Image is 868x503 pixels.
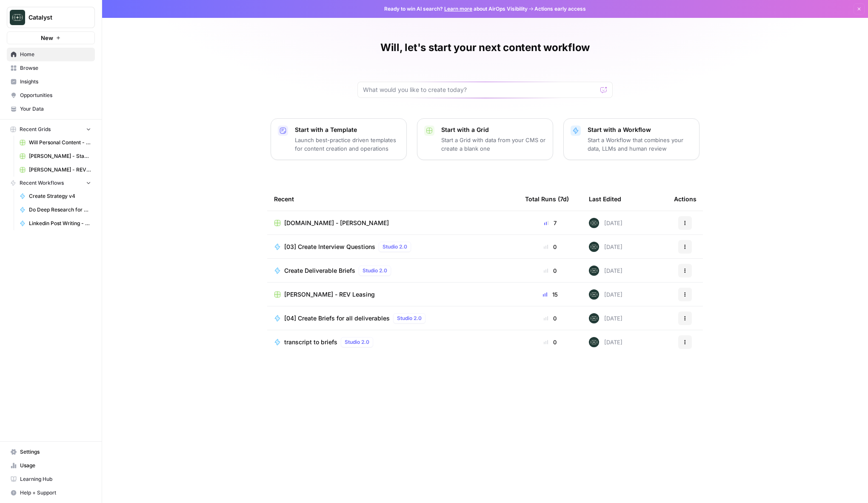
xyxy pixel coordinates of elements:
span: [PERSON_NAME] - REV Leasing [29,166,91,174]
span: Studio 2.0 [397,314,422,322]
div: 15 [525,290,575,299]
a: Home [7,48,95,61]
div: [DATE] [589,337,622,347]
button: Recent Grids [7,123,95,136]
a: [DOMAIN_NAME] - [PERSON_NAME] [274,219,511,227]
a: Learn more [444,6,472,12]
span: Will Personal Content - [DATE] [29,139,91,146]
button: Recent Workflows [7,177,95,189]
p: Start a Workflow that combines your data, LLMs and human review [588,136,692,153]
a: [PERSON_NAME] - REV Leasing [274,290,511,299]
p: Start with a Grid [441,126,546,134]
span: Insights [20,78,91,86]
img: Catalyst Logo [10,10,25,25]
button: Start with a GridStart a Grid with data from your CMS or create a blank one [417,118,553,160]
div: [DATE] [589,266,622,276]
div: 0 [525,266,575,275]
span: Opportunities [20,91,91,99]
span: Ready to win AI search? about AirOps Visibility [384,5,528,13]
div: Total Runs (7d) [525,187,569,211]
a: transcript to briefsStudio 2.0 [274,337,511,347]
div: 0 [525,338,575,346]
span: Home [20,51,91,58]
span: Catalyst [29,13,80,22]
span: Linkedin Post Writing - [DATE] [29,220,91,227]
a: Opportunities [7,89,95,102]
button: Workspace: Catalyst [7,7,95,28]
a: [04] Create Briefs for all deliverablesStudio 2.0 [274,313,511,323]
a: Will Personal Content - [DATE] [16,136,95,149]
span: Help + Support [20,489,91,497]
span: Recent Workflows [20,179,64,187]
div: [DATE] [589,218,622,228]
a: [PERSON_NAME] - REV Leasing [16,163,95,177]
img: lkqc6w5wqsmhugm7jkiokl0d6w4g [589,313,599,323]
img: lkqc6w5wqsmhugm7jkiokl0d6w4g [589,218,599,228]
div: 0 [525,243,575,251]
button: Start with a WorkflowStart a Workflow that combines your data, LLMs and human review [563,118,700,160]
span: [PERSON_NAME] - REV Leasing [284,290,375,299]
span: Create Deliverable Briefs [284,266,355,275]
span: Learning Hub [20,475,91,483]
span: Studio 2.0 [345,338,369,346]
span: [DOMAIN_NAME] - [PERSON_NAME] [284,219,389,227]
span: transcript to briefs [284,338,337,346]
p: Start with a Template [295,126,400,134]
div: 7 [525,219,575,227]
span: Settings [20,448,91,456]
div: [DATE] [589,242,622,252]
span: Studio 2.0 [363,267,387,274]
span: Actions early access [534,5,586,13]
span: Do Deep Research for Strategy [29,206,91,214]
span: [PERSON_NAME] - StableDash [29,152,91,160]
span: Browse [20,64,91,72]
a: Settings [7,445,95,459]
div: Actions [674,187,697,211]
a: [03] Create Interview QuestionsStudio 2.0 [274,242,511,252]
p: Launch best-practice driven templates for content creation and operations [295,136,400,153]
span: [04] Create Briefs for all deliverables [284,314,390,323]
span: New [41,34,53,42]
a: Your Data [7,102,95,116]
img: lkqc6w5wqsmhugm7jkiokl0d6w4g [589,266,599,276]
button: Help + Support [7,486,95,500]
button: Start with a TemplateLaunch best-practice driven templates for content creation and operations [271,118,407,160]
span: Recent Grids [20,126,51,133]
input: What would you like to create today? [363,86,597,94]
button: New [7,31,95,44]
a: Browse [7,61,95,75]
p: Start a Grid with data from your CMS or create a blank one [441,136,546,153]
img: lkqc6w5wqsmhugm7jkiokl0d6w4g [589,289,599,300]
p: Start with a Workflow [588,126,692,134]
a: Create Strategy v4 [16,189,95,203]
div: Last Edited [589,187,621,211]
span: Your Data [20,105,91,113]
div: [DATE] [589,313,622,323]
span: Studio 2.0 [383,243,407,251]
a: Learning Hub [7,472,95,486]
a: Insights [7,75,95,89]
div: 0 [525,314,575,323]
a: Usage [7,459,95,472]
span: Create Strategy v4 [29,192,91,200]
span: [03] Create Interview Questions [284,243,375,251]
a: [PERSON_NAME] - StableDash [16,149,95,163]
a: Do Deep Research for Strategy [16,203,95,217]
span: Usage [20,462,91,469]
img: lkqc6w5wqsmhugm7jkiokl0d6w4g [589,337,599,347]
a: Linkedin Post Writing - [DATE] [16,217,95,230]
a: Create Deliverable BriefsStudio 2.0 [274,266,511,276]
div: [DATE] [589,289,622,300]
h1: Will, let's start your next content workflow [380,41,590,54]
img: lkqc6w5wqsmhugm7jkiokl0d6w4g [589,242,599,252]
div: Recent [274,187,511,211]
